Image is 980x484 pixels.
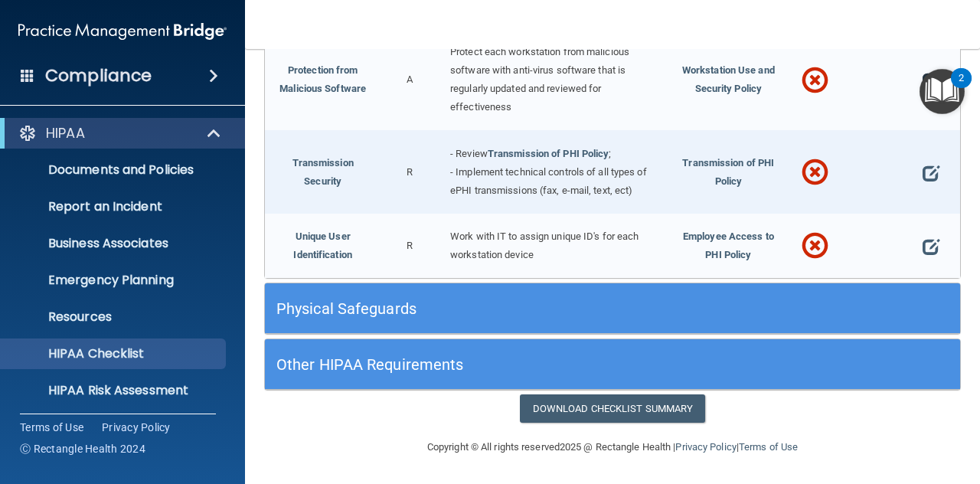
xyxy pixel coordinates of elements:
[45,65,152,87] h4: Compliance
[488,148,609,159] a: Transmission of PHI Policy
[450,148,488,159] span: - Review
[739,441,798,453] a: Terms of Use
[10,309,219,325] p: Resources
[381,130,439,213] div: R
[10,236,219,251] p: Business Associates
[920,69,965,114] button: Open Resource Center, 2 new notifications
[10,199,219,214] p: Report an Incident
[10,346,219,361] p: HIPAA Checklist
[10,383,219,398] p: HIPAA Risk Assessment
[450,166,647,196] span: - Implement technical controls of all types of ePHI transmissions (fax, e-mail, text, ect)
[276,300,775,317] h5: Physical Safeguards
[381,214,439,278] div: R
[279,64,366,94] a: Protection from Malicious Software
[682,64,775,94] span: Workstation Use and Security Policy
[682,157,774,187] span: Transmission of PHI Policy
[10,162,219,178] p: Documents and Policies
[609,148,611,159] span: ;
[381,29,439,130] div: A
[675,441,736,453] a: Privacy Policy
[683,231,774,260] span: Employee Access to PHI Policy
[20,420,83,435] a: Terms of Use
[450,231,639,260] span: Work with IT to assign unique ID's for each workstation device
[959,78,964,98] div: 2
[20,441,145,456] span: Ⓒ Rectangle Health 2024
[18,124,222,142] a: HIPAA
[293,231,351,260] a: Unique User Identification
[10,273,219,288] p: Emergency Planning
[102,420,171,435] a: Privacy Policy
[18,16,227,47] img: PMB logo
[520,394,706,423] a: Download Checklist Summary
[333,423,892,472] div: Copyright © All rights reserved 2025 @ Rectangle Health | |
[46,124,85,142] p: HIPAA
[276,356,775,373] h5: Other HIPAA Requirements
[292,157,354,187] a: Transmission Security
